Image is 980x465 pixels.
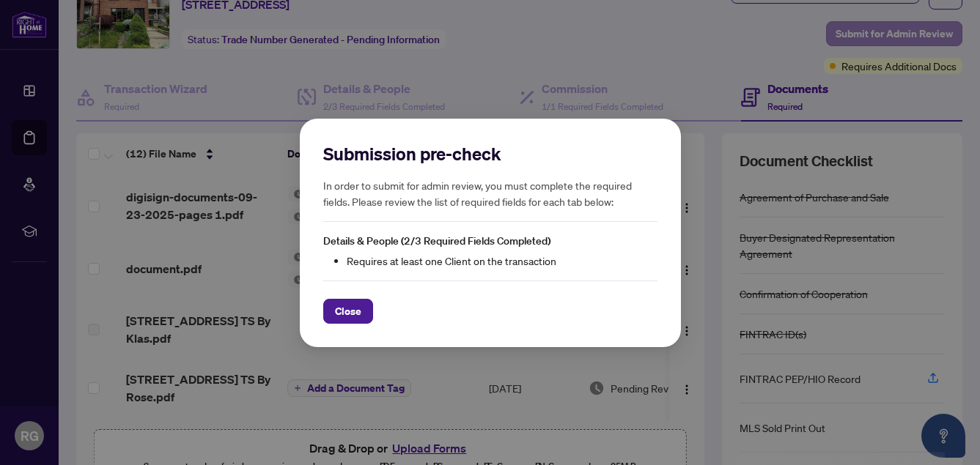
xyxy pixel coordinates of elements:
[323,234,550,248] span: Details & People (2/3 Required Fields Completed)
[323,177,657,209] h5: In order to submit for admin review, you must complete the required fields. Please review the lis...
[323,142,657,165] h2: Submission pre-check
[335,299,361,322] span: Close
[323,298,373,323] button: Close
[347,252,657,268] li: Requires at least one Client on the transaction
